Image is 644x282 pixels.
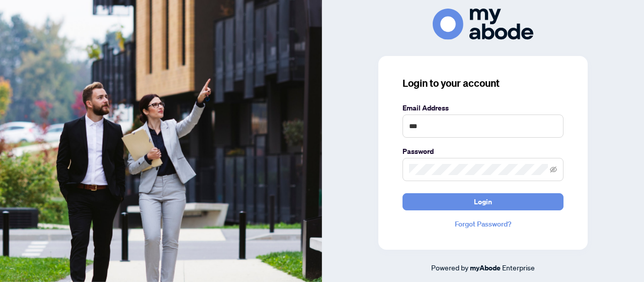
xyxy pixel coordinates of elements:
span: Powered by [431,263,468,272]
button: Login [403,193,563,210]
span: Login [474,194,492,210]
a: myAbode [470,262,501,273]
label: Password [403,146,563,157]
a: Forgot Password? [403,218,563,230]
img: ma-logo [433,9,533,39]
h3: Login to your account [403,76,563,90]
span: eye-invisible [550,166,557,173]
span: Enterprise [502,263,535,272]
label: Email Address [403,102,563,114]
